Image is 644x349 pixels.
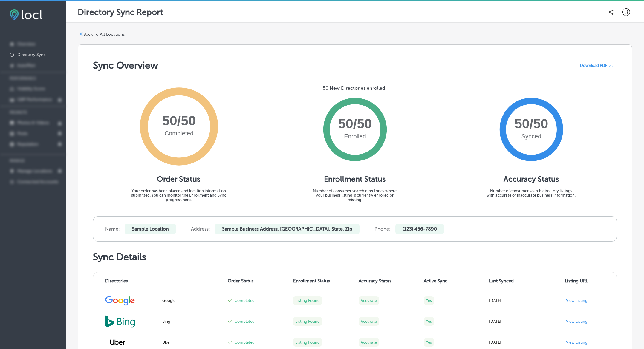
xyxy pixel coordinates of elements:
p: Your order has been placed and location information submitted. You can monitor the Enrollment and... [126,189,231,202]
p: Directory Sync [17,52,46,57]
th: Accuracy Status [355,272,420,290]
img: bing_Jjgns0f.png [105,315,135,328]
a: Back To All Locations [79,32,125,37]
label: Accurate [359,296,379,305]
p: Number of consumer search directory listings with accurate or inaccurate business information. [486,189,576,197]
label: Listing Found [293,338,322,347]
label: Accurate [359,317,379,326]
div: Bing [162,319,221,324]
label: Listing Found [293,296,322,305]
h1: Sync Details [93,251,617,262]
label: Completed [235,298,255,303]
h1: Accuracy Status [504,174,559,184]
td: [DATE] [486,290,551,311]
td: [DATE] [486,311,551,332]
label: Accurate [359,338,379,347]
span: Download PDF [580,63,607,68]
p: 50 New Directories enrolled! [323,85,387,91]
label: Listing Found [293,317,322,326]
label: Completed [235,340,255,345]
label: Yes [424,338,434,347]
label: Completed [235,319,255,324]
p: Back To All Locations [83,32,125,37]
p: Number of consumer search directories where your business listing is currently enrolled or missing. [310,189,400,202]
div: Uber [162,340,221,345]
label: Name: [105,226,120,232]
th: Directories [93,272,159,290]
h1: Enrollment Status [324,174,386,184]
label: Yes [424,296,434,305]
th: Last Synced [486,272,551,290]
p: Sample Location [125,224,176,234]
th: Enrollment Status [290,272,355,290]
p: Sample Business Address, [GEOGRAPHIC_DATA], State, Zip [215,224,360,234]
div: Google [162,298,221,303]
th: Listing URL [551,272,617,290]
p: Directory Sync Report [78,7,163,17]
h1: Sync Overview [93,60,158,71]
label: Yes [424,317,434,326]
h1: Order Status [157,174,200,184]
p: (123) 456-7890 [395,224,444,234]
th: Active Sync [420,272,486,290]
label: Address: [191,226,210,232]
th: Order Status [224,272,290,290]
label: Phone: [374,226,391,232]
img: google.png [105,295,135,306]
img: fda3e92497d09a02dc62c9cd864e3231.png [10,9,42,20]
